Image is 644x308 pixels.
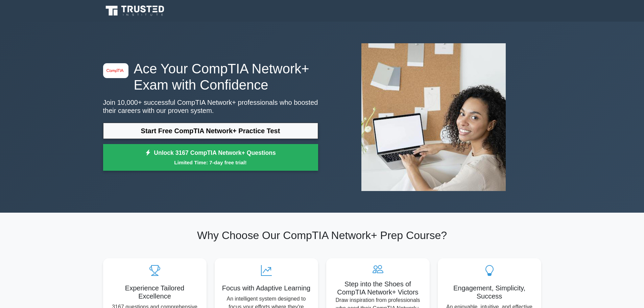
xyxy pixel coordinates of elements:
[103,144,318,171] a: Unlock 3167 CompTIA Network+ QuestionsLimited Time: 7-day free trial!
[332,280,424,296] h5: Step into the Shoes of CompTIA Network+ Victors
[443,284,536,300] h5: Engagement, Simplicity, Success
[103,61,318,93] h1: Ace Your CompTIA Network+ Exam with Confidence
[103,98,318,115] p: Join 10,000+ successful CompTIA Network+ professionals who boosted their careers with our proven ...
[103,123,318,139] a: Start Free CompTIA Network+ Practice Test
[109,284,201,300] h5: Experience Tailored Excellence
[112,159,310,166] small: Limited Time: 7-day free trial!
[103,229,541,242] h2: Why Choose Our CompTIA Network+ Prep Course?
[220,284,313,292] h5: Focus with Adaptive Learning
